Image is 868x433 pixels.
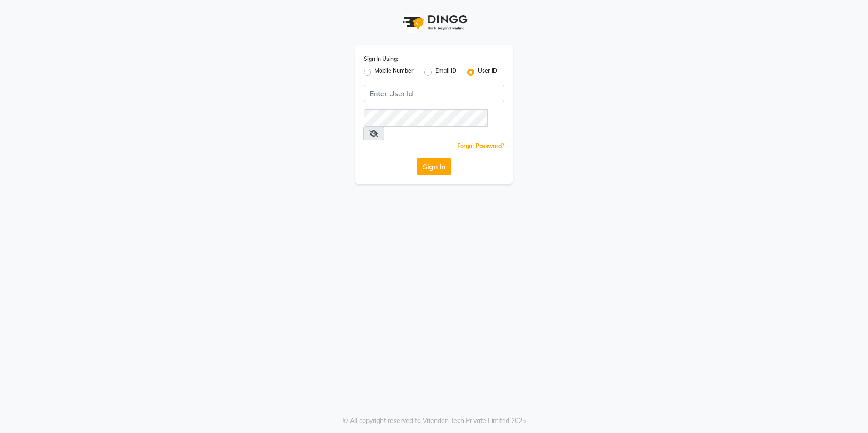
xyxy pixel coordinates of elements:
[364,109,488,127] input: Username
[457,143,504,149] a: Forgot Password?
[375,67,414,78] label: Mobile Number
[364,55,398,63] label: Sign In Using:
[478,67,497,78] label: User ID
[417,158,451,175] button: Sign In
[398,9,470,36] img: logo1.svg
[435,67,456,78] label: Email ID
[364,85,504,102] input: Username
